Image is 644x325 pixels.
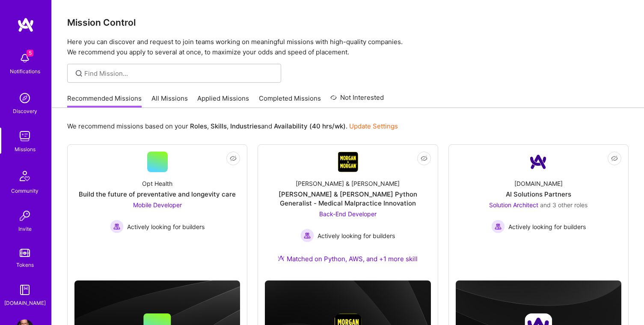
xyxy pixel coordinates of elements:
img: Invite [16,207,33,224]
i: icon EyeClosed [421,155,427,162]
b: Industries [230,122,261,130]
img: Community [15,166,35,186]
img: Company Logo [528,152,549,172]
div: [PERSON_NAME] & [PERSON_NAME] Python Generalist - Medical Malpractice Innovation [265,190,430,208]
span: Actively looking for builders [318,231,395,240]
div: Missions [15,145,36,154]
a: Company Logo[PERSON_NAME] & [PERSON_NAME][PERSON_NAME] & [PERSON_NAME] Python Generalist - Medica... [265,152,430,274]
span: 5 [27,50,33,57]
div: Tokens [16,260,34,269]
p: We recommend missions based on your , , and . [67,122,398,131]
a: Not Interested [330,92,384,108]
a: Recommended Missions [67,94,142,108]
img: tokens [20,249,30,257]
input: Find Mission... [84,69,275,78]
b: Roles [190,122,207,130]
i: icon EyeClosed [611,155,618,162]
img: Actively looking for builders [491,220,505,233]
img: Actively looking for builders [110,220,124,233]
span: Actively looking for builders [127,222,205,231]
img: Company Logo [338,152,358,172]
img: Ateam Purple Icon [278,255,285,262]
a: Update Settings [349,122,398,130]
i: icon EyeClosed [230,155,237,162]
div: Matched on Python, AWS, and +1 more skill [278,254,418,263]
img: Actively looking for builders [300,229,314,242]
img: bell [16,50,33,67]
div: Discovery [13,107,37,116]
a: Opt HealthBuild the future of preventative and longevity careMobile Developer Actively looking fo... [74,152,240,259]
span: Mobile Developer [133,201,182,209]
img: discovery [16,89,33,107]
div: [PERSON_NAME] & [PERSON_NAME] [296,179,400,188]
a: Completed Missions [259,94,321,108]
a: Applied Missions [197,94,249,108]
span: Actively looking for builders [508,222,586,231]
img: logo [17,17,34,33]
a: All Missions [151,94,188,108]
div: [DOMAIN_NAME] [4,298,46,307]
div: Notifications [10,67,40,76]
span: Back-End Developer [319,210,377,218]
p: Here you can discover and request to join teams working on meaningful missions with high-quality ... [67,37,629,57]
b: Availability (40 hrs/wk) [274,122,346,130]
span: and 3 other roles [540,201,588,209]
img: guide book [16,281,33,298]
div: Opt Health [142,179,172,188]
div: Community [11,186,39,195]
span: Solution Architect [489,201,538,209]
h3: Mission Control [67,17,629,28]
div: AI Solutions Partners [506,190,571,199]
img: teamwork [16,128,33,145]
div: Invite [18,224,32,233]
div: [DOMAIN_NAME] [514,179,563,188]
div: Build the future of preventative and longevity care [79,190,236,199]
b: Skills [211,122,227,130]
a: Company Logo[DOMAIN_NAME]AI Solutions PartnersSolution Architect and 3 other rolesActively lookin... [456,152,621,259]
i: icon SearchGrey [74,69,84,78]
